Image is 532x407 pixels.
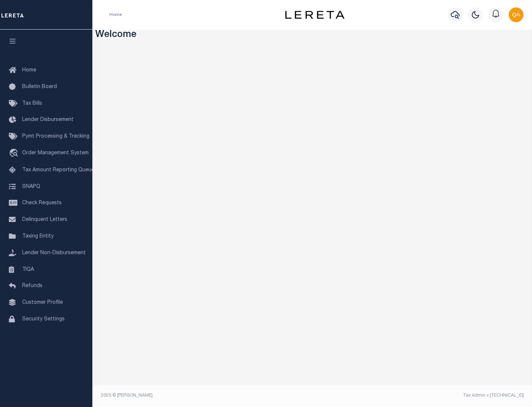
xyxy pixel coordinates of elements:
span: Bulletin Board [22,84,57,90]
span: Taxing Entity [22,234,54,239]
span: Home [22,68,36,73]
span: TIQA [22,267,34,272]
span: Security Settings [22,317,65,322]
span: Lender Disbursement [22,117,74,122]
span: Lender Non-Disbursement [22,250,86,256]
span: Check Requests [22,201,62,206]
img: logo-dark.svg [285,11,344,19]
span: Pymt Processing & Tracking [22,134,89,139]
h3: Welcome [95,30,529,41]
span: Delinquent Letters [22,217,67,222]
img: svg+xml;base64,PHN2ZyB4bWxucz0iaHR0cDovL3d3dy53My5vcmcvMjAwMC9zdmciIHBvaW50ZXItZXZlbnRzPSJub25lIi... [509,7,524,22]
span: Tax Bills [22,101,42,106]
li: Home [109,11,122,18]
span: SNAPQ [22,184,40,189]
div: 2025 © [PERSON_NAME]. [95,392,313,399]
i: travel_explore [9,149,21,158]
span: Refunds [22,283,42,289]
span: Tax Amount Reporting Queue [22,168,94,173]
span: Customer Profile [22,300,63,305]
span: Order Management System [22,151,89,156]
div: Tax Admin v.[TECHNICAL_ID] [318,392,524,399]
